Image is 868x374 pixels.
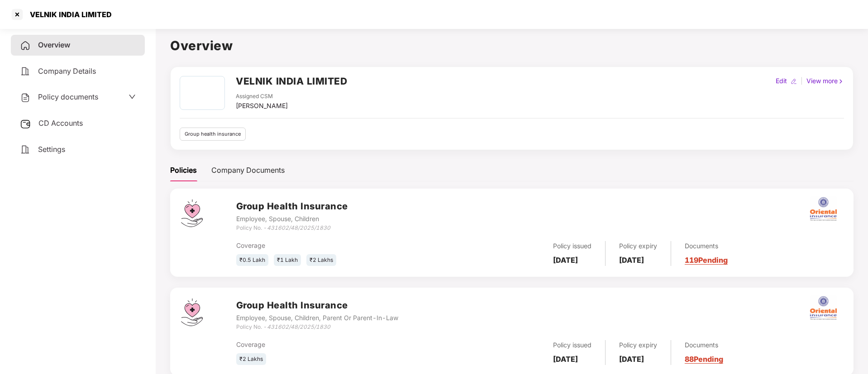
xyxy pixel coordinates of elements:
[170,165,197,176] div: Policies
[685,241,728,251] div: Documents
[685,340,723,350] div: Documents
[619,355,644,364] b: [DATE]
[553,355,578,364] b: [DATE]
[38,92,98,101] span: Policy documents
[838,78,844,85] img: rightIcon
[805,76,846,86] div: View more
[236,353,266,365] div: ₹2 Lakhs
[20,118,31,129] img: svg+xml;base64,PHN2ZyB3aWR0aD0iMjUiIGhlaWdodD0iMjQiIHZpZXdCb3g9IjAgMCAyNSAyNCIgZmlsbD0ibm9uZSIgeG...
[20,92,31,103] img: svg+xml;base64,PHN2ZyB4bWxucz0iaHR0cDovL3d3dy53My5vcmcvMjAwMC9zdmciIHdpZHRoPSIyNCIgaGVpZ2h0PSIyNC...
[267,224,330,231] i: 431602/48/2025/1830
[267,323,330,330] i: 431602/48/2025/1830
[774,76,789,86] div: Edit
[236,313,398,323] div: Employee, Spouse, Children, Parent Or Parent-In-Law
[799,76,805,86] div: |
[38,145,65,154] span: Settings
[180,128,246,141] div: Group health insurance
[236,224,348,232] div: Policy No. -
[170,36,854,56] h1: Overview
[236,214,348,224] div: Employee, Spouse, Children
[38,66,96,76] span: Company Details
[38,118,83,128] span: CD Accounts
[236,241,439,251] div: Coverage
[24,10,112,19] div: VELNIK INDIA LIMITED
[211,165,285,176] div: Company Documents
[236,298,398,312] h3: Group Health Insurance
[20,144,31,155] img: svg+xml;base64,PHN2ZyB4bWxucz0iaHR0cDovL3d3dy53My5vcmcvMjAwMC9zdmciIHdpZHRoPSIyNCIgaGVpZ2h0PSIyNC...
[236,74,347,89] h2: VELNIK INDIA LIMITED
[236,254,268,266] div: ₹0.5 Lakh
[38,40,70,49] span: Overview
[807,292,839,324] img: oi.png
[619,241,657,251] div: Policy expiry
[553,256,578,265] b: [DATE]
[236,340,439,350] div: Coverage
[619,256,644,265] b: [DATE]
[685,355,723,364] a: 88 Pending
[181,199,203,227] img: svg+xml;base64,PHN2ZyB4bWxucz0iaHR0cDovL3d3dy53My5vcmcvMjAwMC9zdmciIHdpZHRoPSI0Ny43MTQiIGhlaWdodD...
[306,254,336,266] div: ₹2 Lakhs
[236,323,398,331] div: Policy No. -
[236,92,288,101] div: Assigned CSM
[236,101,288,111] div: [PERSON_NAME]
[181,298,203,326] img: svg+xml;base64,PHN2ZyB4bWxucz0iaHR0cDovL3d3dy53My5vcmcvMjAwMC9zdmciIHdpZHRoPSI0Ny43MTQiIGhlaWdodD...
[553,241,591,251] div: Policy issued
[791,78,797,85] img: editIcon
[129,93,136,100] span: down
[685,256,728,265] a: 119 Pending
[236,199,348,213] h3: Group Health Insurance
[274,254,301,266] div: ₹1 Lakh
[553,340,591,350] div: Policy issued
[807,193,839,225] img: oi.png
[20,40,31,51] img: svg+xml;base64,PHN2ZyB4bWxucz0iaHR0cDovL3d3dy53My5vcmcvMjAwMC9zdmciIHdpZHRoPSIyNCIgaGVpZ2h0PSIyNC...
[20,66,31,77] img: svg+xml;base64,PHN2ZyB4bWxucz0iaHR0cDovL3d3dy53My5vcmcvMjAwMC9zdmciIHdpZHRoPSIyNCIgaGVpZ2h0PSIyNC...
[619,340,657,350] div: Policy expiry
